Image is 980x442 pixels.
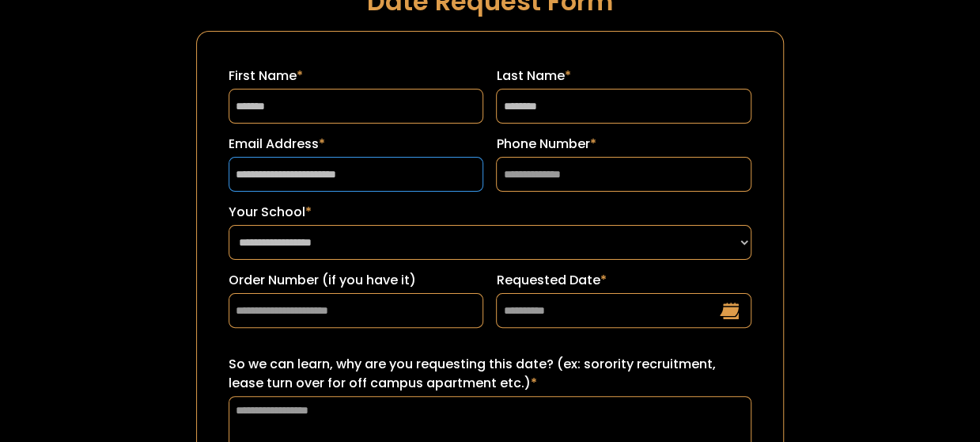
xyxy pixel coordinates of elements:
[496,67,751,86] label: Last Name
[229,203,751,222] label: Your School
[496,135,751,154] label: Phone Number
[229,135,484,154] label: Email Address
[229,355,751,393] label: So we can learn, why are you requesting this date? (ex: sorority recruitment, lease turn over for...
[229,67,484,86] label: First Name
[496,271,751,290] label: Requested Date
[229,271,484,290] label: Order Number (if you have it)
